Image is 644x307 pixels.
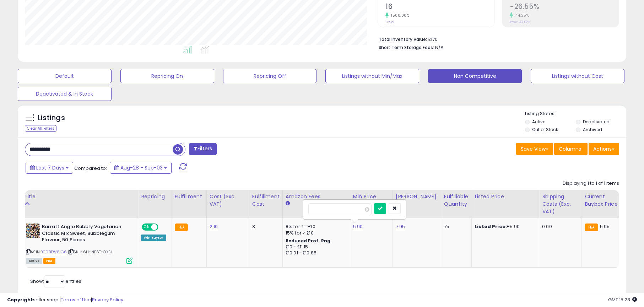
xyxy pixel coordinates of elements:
[286,238,332,244] b: Reduced Prof. Rng.
[18,69,112,83] button: Default
[110,162,172,174] button: Aug-28 - Sep-03
[286,193,347,200] div: Amazon Fees
[583,126,602,133] label: Archived
[38,113,65,123] h5: Listings
[120,69,214,83] button: Repricing On
[7,297,123,303] div: seller snap | |
[141,235,166,241] div: Win BuyBox
[68,249,112,255] span: | SKU: 6H-NP6T-OXEJ
[189,143,217,155] button: Filters
[61,296,91,303] a: Terms of Use
[36,164,64,171] span: Last 7 Days
[18,87,112,101] button: Deactivated & In Stock
[7,296,33,303] strong: Copyright
[513,13,529,18] small: 44.25%
[585,193,621,208] div: Current Buybox Price
[25,125,56,132] div: Clear All Filters
[554,143,588,155] button: Columns
[385,20,394,24] small: Prev: 1
[532,119,545,125] label: Active
[353,193,390,200] div: Min Price
[223,69,317,83] button: Repricing Off
[585,223,598,231] small: FBA
[525,111,626,117] p: Listing States:
[428,69,522,83] button: Non Competitive
[510,20,530,24] small: Prev: -47.62%
[210,223,218,230] a: 2.10
[252,193,280,208] div: Fulfillment Cost
[175,193,204,200] div: Fulfillment
[26,258,42,264] span: All listings currently available for purchase on Amazon
[210,193,246,208] div: Cost (Exc. VAT)
[475,193,536,200] div: Listed Price
[385,2,494,12] h2: 16
[157,224,169,230] span: OFF
[252,223,277,230] div: 3
[379,34,614,43] li: £170
[286,244,345,250] div: £10 - £11.15
[286,200,290,207] small: Amazon Fees.
[589,143,619,155] button: Actions
[43,258,55,264] span: FBA
[30,278,81,285] span: Show: entries
[583,119,610,125] label: Deactivated
[563,180,619,187] div: Displaying 1 to 1 of 1 items
[353,223,363,230] a: 5.90
[444,193,469,208] div: Fulfillable Quantity
[379,36,427,42] b: Total Inventory Value:
[542,223,576,230] div: 0.00
[396,223,405,230] a: 7.95
[435,44,444,51] span: N/A
[26,162,73,174] button: Last 7 Days
[444,223,466,230] div: 75
[74,165,107,172] span: Compared to:
[389,13,409,18] small: 1500.00%
[26,223,132,263] div: ASIN:
[286,223,345,230] div: 8% for <= £10
[42,223,128,245] b: Barratt Anglo Bubbly Vegetarian Classic Mix Sweet, Bubblegum Flavour, 50 Pieces
[325,69,419,83] button: Listings without Min/Max
[600,223,610,230] span: 5.95
[379,44,434,50] b: Short Term Storage Fees:
[532,126,558,133] label: Out of Stock
[92,296,123,303] a: Privacy Policy
[559,145,581,152] span: Columns
[510,2,619,12] h2: -26.55%
[26,223,40,238] img: 61J3iXC4IGL._SL40_.jpg
[475,223,507,230] b: Listed Price:
[40,249,67,255] a: B00BEW8IG6
[286,230,345,236] div: 15% for > £10
[516,143,553,155] button: Save View
[531,69,624,83] button: Listings without Cost
[142,224,151,230] span: ON
[542,193,579,215] div: Shipping Costs (Exc. VAT)
[141,193,169,200] div: Repricing
[120,164,163,171] span: Aug-28 - Sep-03
[24,193,135,200] div: Title
[608,296,637,303] span: 2025-09-11 15:23 GMT
[396,193,438,200] div: [PERSON_NAME]
[286,250,345,256] div: £10.01 - £10.85
[175,223,188,231] small: FBA
[475,223,534,230] div: £5.90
